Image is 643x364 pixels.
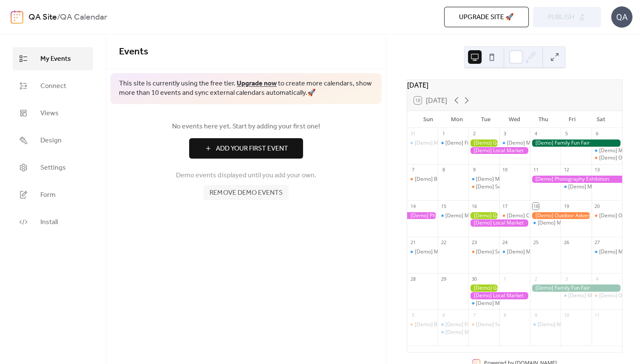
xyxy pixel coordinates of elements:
div: 12 [563,167,569,173]
span: Connect [40,81,66,91]
div: 6 [440,312,447,318]
div: 6 [594,131,601,137]
div: Sat [586,111,615,128]
span: Design [40,136,62,146]
div: [Demo] Local Market [468,292,530,299]
div: 13 [594,167,601,173]
span: Events [119,43,148,61]
div: [Demo] Morning Yoga Bliss [538,321,602,328]
div: Thu [529,111,558,128]
div: 24 [502,239,508,246]
a: Design [13,129,93,152]
b: QA Calendar [60,9,107,26]
div: [Demo] Culinary Cooking Class [499,212,530,219]
div: 19 [563,203,569,209]
div: 5 [410,312,416,318]
div: [Demo] Morning Yoga Bliss [568,183,633,191]
div: 28 [410,276,416,282]
div: [Demo] Family Fun Fair [530,139,622,147]
div: 9 [471,167,477,173]
div: [Demo] Fitness Bootcamp [445,139,507,147]
div: [Demo] Seniors' Social Tea [468,321,499,328]
div: [Demo] Morning Yoga Bliss [415,139,479,147]
div: [Demo] Morning Yoga Bliss [507,248,572,256]
div: 11 [533,167,539,173]
div: [DATE] [407,80,622,90]
div: Wed [500,111,529,128]
div: Fri [558,111,587,128]
div: 3 [563,276,569,282]
div: 23 [471,239,477,246]
div: 14 [410,203,416,209]
div: [Demo] Book Club Gathering [415,176,483,183]
div: [Demo] Outdoor Adventure Day [530,212,592,219]
div: 11 [594,312,601,318]
div: [Demo] Morning Yoga Bliss [561,292,591,299]
span: Form [40,190,56,200]
span: Demo events displayed until you add your own. [176,171,316,181]
span: Install [40,217,58,227]
div: 31 [410,131,416,137]
a: Form [13,183,93,206]
a: Upgrade now [237,77,277,90]
b: / [57,9,60,26]
span: This site is currently using the free tier. to create more calendars, show more than 10 events an... [119,79,373,98]
div: [Demo] Culinary Cooking Class [507,212,580,219]
span: Settings [40,163,66,173]
div: [Demo] Open Mic Night [592,292,622,299]
div: 10 [502,167,508,173]
div: [Demo] Open Mic Night [592,154,622,162]
span: No events here yet. Start by adding your first one! [119,122,373,132]
div: [Demo] Morning Yoga Bliss [438,329,468,336]
div: [Demo] Morning Yoga Bliss [415,248,479,256]
div: 26 [563,239,569,246]
img: logo [11,10,23,24]
span: Upgrade site 🚀 [459,12,514,23]
div: 16 [471,203,477,209]
div: [Demo] Fitness Bootcamp [445,321,507,328]
span: My Events [40,54,71,64]
div: [Demo] Seniors' Social Tea [476,321,540,328]
div: [Demo] Morning Yoga Bliss [445,329,510,336]
a: Install [13,210,93,233]
div: [Demo] Morning Yoga Bliss [592,248,622,256]
div: 8 [502,312,508,318]
span: Remove demo events [210,188,282,198]
div: 8 [440,167,447,173]
div: 20 [594,203,601,209]
span: Views [40,108,59,119]
span: Add Your First Event [216,144,288,154]
div: 9 [533,312,539,318]
div: Sun [414,111,443,128]
div: [Demo] Seniors' Social Tea [468,183,499,191]
div: [Demo] Fitness Bootcamp [438,321,468,328]
div: [Demo] Book Club Gathering [415,321,483,328]
div: 29 [440,276,447,282]
div: [Demo] Gardening Workshop [468,284,499,292]
div: [Demo] Local Market [468,147,530,154]
div: 18 [533,203,539,209]
div: 30 [471,276,477,282]
div: [Demo] Photography Exhibition [407,212,438,219]
div: 7 [410,167,416,173]
div: [Demo] Family Fun Fair [530,284,622,292]
a: My Events [13,47,93,70]
div: [Demo] Morning Yoga Bliss [468,176,499,183]
div: [Demo] Morning Yoga Bliss [476,300,541,307]
div: [Demo] Seniors' Social Tea [468,248,499,256]
div: 5 [563,131,569,137]
a: Settings [13,156,93,179]
div: 1 [440,131,447,137]
a: Connect [13,74,93,97]
a: Add Your First Event [119,138,373,159]
div: [Demo] Morning Yoga Bliss [407,248,438,256]
div: [Demo] Morning Yoga Bliss [476,176,541,183]
button: Add Your First Event [189,138,303,159]
div: 22 [440,239,447,246]
div: [Demo] Morning Yoga Bliss [530,321,561,328]
button: Remove demo events [203,185,289,200]
div: 27 [594,239,601,246]
button: Upgrade site 🚀 [444,7,529,27]
div: 25 [533,239,539,246]
div: Mon [443,111,472,128]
